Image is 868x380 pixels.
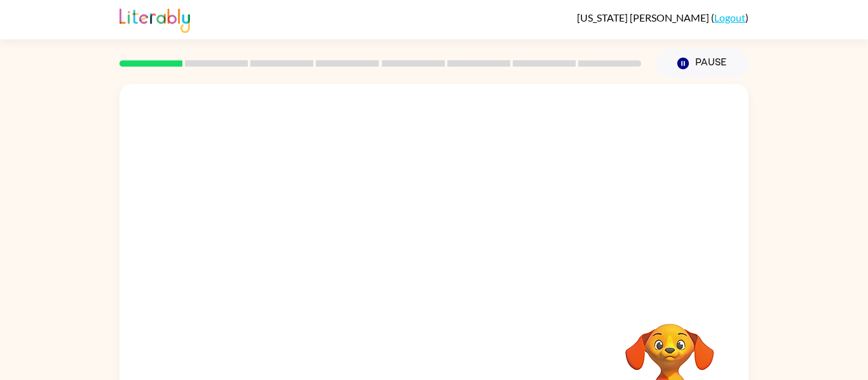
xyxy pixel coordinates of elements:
span: [US_STATE] [PERSON_NAME] [577,11,711,23]
a: Logout [714,11,745,23]
img: Literably [119,5,190,33]
div: ( ) [577,11,749,23]
button: Pause [656,49,749,78]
